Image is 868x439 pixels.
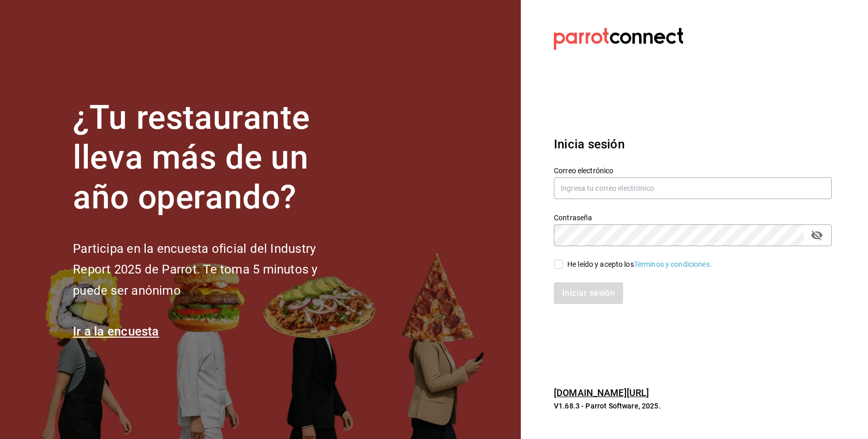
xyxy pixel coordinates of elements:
[73,238,352,301] h2: Participa en la encuesta oficial del Industry Report 2025 de Parrot. Te toma 5 minutos y puede se...
[554,167,832,174] label: Correo electrónico
[554,135,832,154] h3: Inicia sesión
[554,401,832,411] p: V1.68.3 - Parrot Software, 2025.
[73,98,352,217] h1: ¿Tu restaurante lleva más de un año operando?
[634,260,712,268] a: Términos y condiciones.
[808,226,826,244] button: passwordField
[554,387,649,398] a: [DOMAIN_NAME][URL]
[554,214,832,221] label: Contraseña
[73,324,159,339] a: Ir a la encuesta
[567,259,712,270] div: He leído y acepto los
[554,177,832,199] input: Ingresa tu correo electrónico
